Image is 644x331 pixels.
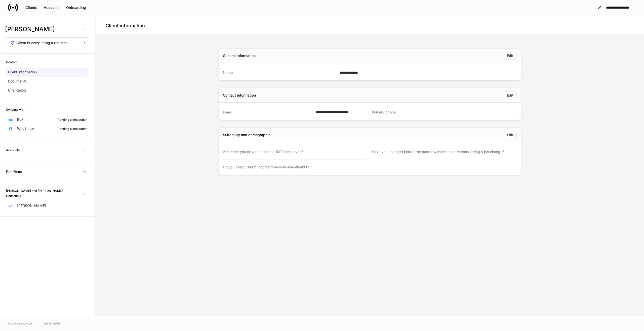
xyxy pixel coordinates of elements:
[63,4,89,12] button: Onboarding
[504,52,517,60] button: Edit
[5,37,90,48] button: Client is completing a request
[372,149,512,155] div: Have you changed jobs in the past few months or are considering a job change?
[80,145,89,155] span: Unavailable with outstanding requests for information
[41,4,63,12] button: Accounts
[6,124,89,133] a: WealthboxPending client action
[6,115,89,124] a: BoxPending client action
[17,126,35,131] p: Wealthbox
[58,117,87,122] div: Pending client action
[80,167,89,176] span: Unavailable with outstanding requests for information
[6,188,75,198] h6: [PERSON_NAME] and [PERSON_NAME] Household
[6,107,24,112] h6: Syncing with
[223,110,312,115] div: Email
[5,25,78,33] h3: [PERSON_NAME]
[6,68,89,77] a: Client information
[6,148,20,153] h6: Accounts
[25,6,37,9] div: Clients
[8,321,33,325] span: © 2025 OneAdvisory
[66,6,86,9] div: Onboarding
[44,6,60,9] div: Accounts
[106,23,145,29] h4: Client information
[223,132,270,137] div: Suitability and demographic
[58,126,87,131] div: Pending client action
[504,91,517,99] button: Edit
[6,86,89,95] a: Changelog
[6,169,22,174] h6: Firm Forms
[6,77,89,86] a: Documents
[507,94,513,97] div: Edit
[223,165,363,170] div: Do you need current income from your investments?
[6,201,89,210] a: [PERSON_NAME]
[8,70,37,75] p: Client information
[17,117,23,122] p: Box
[8,88,26,93] p: Changelog
[8,79,27,84] p: Documents
[6,60,17,65] h6: Content
[223,53,256,58] div: General information
[372,110,512,115] div: Primary phone
[507,133,513,137] div: Edit
[223,149,363,154] div: Are either you or your spouse a 1099-employee?
[16,41,67,45] span: Client is completing a request
[43,321,61,325] a: Data Disclaimer
[507,54,513,57] div: Edit
[504,131,517,139] button: Edit
[17,203,46,208] p: [PERSON_NAME]
[223,70,337,75] div: Name
[9,118,13,121] img: oYqM9ojoZLfzCHUefNbBcWHcyDPbQKagtYciMC8pFl3iZXy3dU33Uwy+706y+0q2uJ1ghNQf2OIHrSh50tUd9HaB5oMc62p0G...
[22,4,41,12] button: Clients
[223,93,256,98] div: Contact information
